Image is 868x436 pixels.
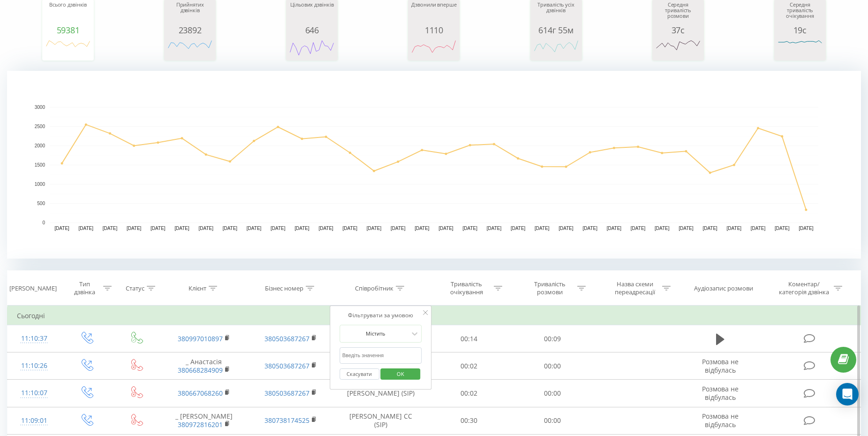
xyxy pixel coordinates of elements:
[178,334,223,343] a: 380997010897
[694,284,753,292] div: Аудіозапис розмови
[264,334,309,343] a: 380503687267
[17,357,51,375] div: 11:10:26
[69,280,101,296] div: Тип дзвінка
[427,380,511,407] td: 00:02
[511,407,594,434] td: 00:00
[727,226,742,231] text: [DATE]
[511,226,526,231] text: [DATE]
[151,226,166,231] text: [DATE]
[264,389,309,398] a: 380503687267
[166,2,213,25] div: Прийнятих дзвінків
[166,25,213,35] div: 23892
[427,352,511,380] td: 00:02
[54,226,69,231] text: [DATE]
[487,226,502,231] text: [DATE]
[45,25,91,35] div: 59381
[37,201,45,206] text: 500
[271,226,286,231] text: [DATE]
[655,35,702,63] svg: A chart.
[427,325,511,352] td: 00:14
[387,367,414,381] span: OK
[264,416,309,425] a: 380738174525
[533,35,580,63] svg: A chart.
[511,352,594,380] td: 00:00
[35,162,45,168] text: 1500
[381,368,421,380] button: OK
[79,226,94,231] text: [DATE]
[410,2,457,25] div: Дзвонили вперше
[533,25,580,35] div: 614г 55м
[775,226,790,231] text: [DATE]
[391,226,406,231] text: [DATE]
[777,35,823,63] svg: A chart.
[178,420,223,429] a: 380972816201
[42,220,45,225] text: 0
[45,2,91,25] div: Всього дзвінків
[334,380,427,407] td: [PERSON_NAME] (SIP)
[777,2,823,25] div: Середня тривалість очікування
[415,226,430,231] text: [DATE]
[511,325,594,352] td: 00:09
[198,226,213,231] text: [DATE]
[610,280,660,296] div: Назва схеми переадресації
[288,2,335,25] div: Цільових дзвінків
[777,25,823,35] div: 19с
[582,226,597,231] text: [DATE]
[340,347,422,364] input: Введіть значення
[702,226,717,231] text: [DATE]
[8,306,861,325] td: Сьогодні
[533,2,580,25] div: Тривалість усіх дзвінків
[463,226,478,231] text: [DATE]
[751,226,766,231] text: [DATE]
[410,35,457,63] svg: A chart.
[288,35,335,63] svg: A chart.
[178,389,223,398] a: 380667068260
[655,25,702,35] div: 37с
[126,284,144,292] div: Статус
[178,366,223,375] a: 380668284909
[17,384,51,402] div: 11:10:07
[294,226,309,231] text: [DATE]
[160,352,247,380] td: _ Анастасія
[535,226,550,231] text: [DATE]
[427,407,511,434] td: 00:30
[679,226,694,231] text: [DATE]
[702,384,739,402] span: Розмова не відбулась
[9,284,57,292] div: [PERSON_NAME]
[288,25,335,35] div: 646
[17,412,51,430] div: 11:09:01
[631,226,646,231] text: [DATE]
[702,412,739,429] span: Розмова не відбулась
[45,35,91,63] svg: A chart.
[35,105,45,110] text: 3000
[438,226,453,231] text: [DATE]
[410,25,457,35] div: 1110
[702,357,739,375] span: Розмова не відбулась
[777,280,831,296] div: Коментар/категорія дзвінка
[35,143,45,148] text: 2000
[166,35,213,63] svg: A chart.
[17,329,51,348] div: 11:10:37
[103,226,118,231] text: [DATE]
[247,226,262,231] text: [DATE]
[799,226,814,231] text: [DATE]
[525,280,575,296] div: Тривалість розмови
[367,226,382,231] text: [DATE]
[340,368,379,380] button: Скасувати
[189,284,206,292] div: Клієнт
[607,226,622,231] text: [DATE]
[265,284,303,292] div: Бізнес номер
[160,407,247,434] td: _ [PERSON_NAME]
[35,124,45,129] text: 2500
[35,182,45,187] text: 1000
[334,407,427,434] td: [PERSON_NAME] CC (SIP)
[559,226,574,231] text: [DATE]
[343,226,358,231] text: [DATE]
[7,71,861,259] svg: A chart.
